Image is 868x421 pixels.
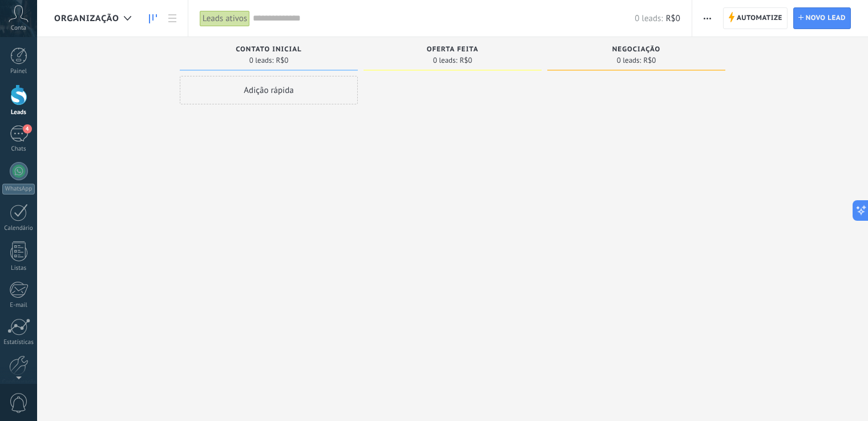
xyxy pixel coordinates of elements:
span: R$0 [276,57,288,64]
span: Oferta feita [427,46,479,54]
span: Automatize [737,8,782,29]
span: Organização [54,13,119,24]
div: Adição rápida [180,76,358,104]
span: 0 leads: [617,57,641,64]
div: Leads ativos [200,10,250,27]
span: R$0 [666,13,680,24]
div: E-mail [2,302,35,309]
a: Automatize [723,7,788,29]
span: R$0 [459,57,472,64]
span: 4 [23,124,32,133]
span: Conta [11,25,26,32]
span: Negociação [612,46,660,54]
div: Listas [2,265,35,272]
span: Novo lead [806,8,846,29]
div: Negociação [553,46,720,55]
div: Leads [2,109,35,116]
a: Novo lead [793,7,851,29]
span: 0 leads: [249,57,274,64]
div: WhatsApp [2,184,35,195]
span: R$0 [643,57,656,64]
div: Oferta feita [369,46,536,55]
button: Mais [699,7,716,29]
span: 0 leads: [635,13,663,24]
a: Leads [143,7,163,30]
div: Contato inicial [185,46,352,55]
div: Chats [2,145,35,153]
div: Painel [2,68,35,75]
div: Estatísticas [2,339,35,346]
span: Contato inicial [236,46,301,54]
div: Calendário [2,225,35,232]
a: Lista [163,7,182,30]
span: 0 leads: [433,57,458,64]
